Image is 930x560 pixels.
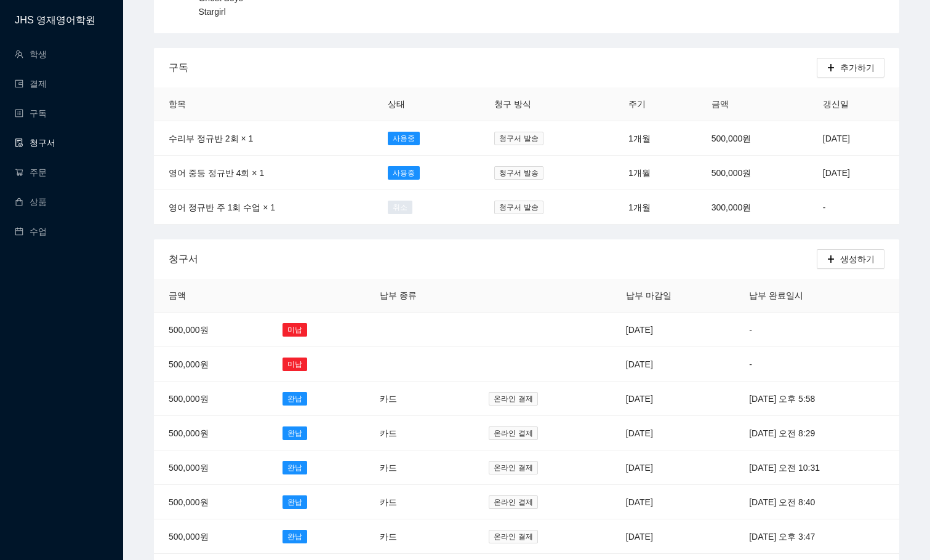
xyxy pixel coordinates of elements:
[15,49,47,59] a: team학생
[734,485,899,519] td: [DATE] 오전 8:40
[840,61,875,74] span: 추가하기
[373,87,480,121] th: 상태
[154,450,268,485] td: 500,000원
[489,461,537,474] span: 온라인 결제
[840,252,875,266] span: 생성하기
[611,450,734,485] td: [DATE]
[808,156,899,190] td: [DATE]
[283,530,307,543] span: 완납
[611,347,734,382] td: [DATE]
[734,416,899,450] td: [DATE] 오전 8:29
[15,197,47,207] a: shopping상품
[697,156,808,190] td: 500,000원
[154,121,373,156] td: 수리부 정규반 2회 × 1
[734,347,899,382] td: -
[154,416,268,450] td: 500,000원
[15,138,55,148] a: file-done청구서
[365,519,474,554] td: 카드
[15,108,47,118] a: profile구독
[15,226,47,236] a: calendar수업
[734,313,899,347] td: -
[827,63,835,73] span: plus
[365,382,474,416] td: 카드
[169,241,817,276] div: 청구서
[15,79,47,89] a: wallet결제
[365,485,474,519] td: 카드
[808,87,899,121] th: 갱신일
[489,426,537,440] span: 온라인 결제
[817,58,884,78] button: plus추가하기
[614,156,697,190] td: 1개월
[365,416,474,450] td: 카드
[283,323,307,337] span: 미납
[154,519,268,554] td: 500,000원
[614,121,697,156] td: 1개월
[697,190,808,225] td: 300,000원
[734,382,899,416] td: [DATE] 오후 5:58
[734,450,899,485] td: [DATE] 오전 10:31
[808,121,899,156] td: [DATE]
[494,132,543,145] span: 청구서 발송
[611,519,734,554] td: [DATE]
[808,190,899,225] td: -
[388,201,412,214] span: 취소
[283,461,307,474] span: 완납
[611,485,734,519] td: [DATE]
[734,519,899,554] td: [DATE] 오후 3:47
[611,279,734,313] th: 납부 마감일
[479,87,614,121] th: 청구 방식
[611,416,734,450] td: [DATE]
[494,166,543,180] span: 청구서 발송
[283,426,307,440] span: 완납
[154,87,373,121] th: 항목
[15,167,47,177] a: shopping-cart주문
[388,166,420,180] span: 사용중
[154,485,268,519] td: 500,000원
[169,50,817,85] div: 구독
[817,249,884,269] button: plus생성하기
[154,190,373,225] td: 영어 정규반 주 1회 수업 × 1
[827,255,835,265] span: plus
[494,201,543,214] span: 청구서 발송
[614,87,697,121] th: 주기
[611,382,734,416] td: [DATE]
[697,121,808,156] td: 500,000원
[734,279,899,313] th: 납부 완료일시
[154,313,268,347] td: 500,000원
[154,347,268,382] td: 500,000원
[283,495,307,509] span: 완납
[489,392,537,406] span: 온라인 결제
[614,190,697,225] td: 1개월
[489,530,537,543] span: 온라인 결제
[365,279,474,313] th: 납부 종류
[697,87,808,121] th: 금액
[154,156,373,190] td: 영어 중등 정규반 4회 × 1
[388,132,420,145] span: 사용중
[489,495,537,509] span: 온라인 결제
[283,392,307,406] span: 완납
[154,382,268,416] td: 500,000원
[154,279,268,313] th: 금액
[611,313,734,347] td: [DATE]
[283,358,307,371] span: 미납
[365,450,474,485] td: 카드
